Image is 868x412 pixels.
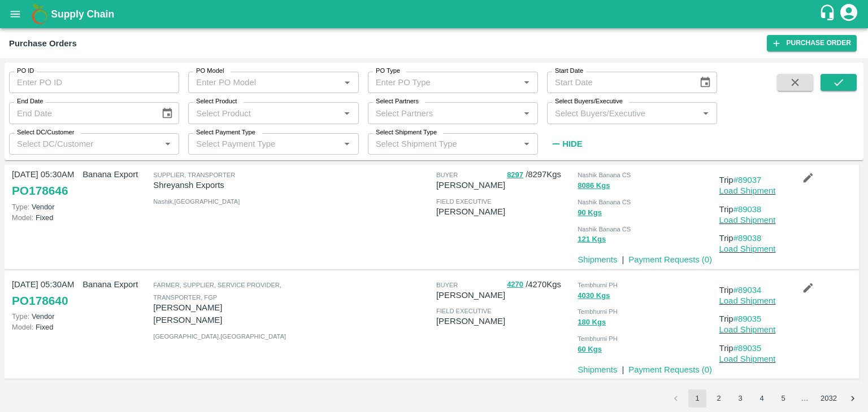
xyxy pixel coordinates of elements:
[12,212,78,223] p: Fixed
[734,314,762,323] a: #89035
[12,168,78,181] p: [DATE] 05:30AM
[578,179,610,192] button: 8086 Kgs
[578,316,606,329] button: 180 Kgs
[555,97,623,106] label: Select Buyers/Executive
[719,313,785,325] p: Trip
[12,137,157,151] input: Select DC/Customer
[12,311,78,322] p: Vendor
[12,312,29,321] span: Type:
[844,389,862,407] button: Go to next page
[12,322,78,332] p: Fixed
[340,75,354,90] button: Open
[698,106,713,121] button: Open
[734,234,762,243] a: #89038
[12,323,33,331] span: Model:
[12,181,68,201] a: PO178646
[839,2,859,26] div: account of current user
[12,291,68,311] a: PO178640
[507,278,573,291] p: / 4270 Kgs
[719,354,776,363] a: Load Shipment
[17,128,74,137] label: Select DC/Customer
[436,308,492,314] span: field executive
[153,301,290,327] p: [PERSON_NAME] [PERSON_NAME]
[17,67,34,76] label: PO ID
[340,106,354,121] button: Open
[436,179,505,191] p: [PERSON_NAME]
[628,255,712,264] a: Payment Requests (0)
[436,315,505,327] p: [PERSON_NAME]
[371,106,516,120] input: Select Partners
[617,359,624,376] div: |
[436,205,505,218] p: [PERSON_NAME]
[2,1,28,27] button: open drawer
[555,67,583,76] label: Start Date
[719,296,776,305] a: Load Shipment
[507,168,573,181] p: / 8297 Kgs
[12,213,33,222] span: Model:
[578,282,618,288] span: Tembhurni PH
[192,106,336,120] input: Select Product
[436,198,492,205] span: field executive
[578,343,602,356] button: 60 Kgs
[665,389,863,407] nav: pagination navigation
[578,308,618,315] span: Tembhurni PH
[547,72,690,93] input: Start Date
[9,102,152,124] input: End Date
[519,75,534,90] button: Open
[753,389,771,407] button: Go to page 4
[12,278,78,291] p: [DATE] 05:30AM
[519,137,534,151] button: Open
[28,3,51,25] img: logo
[617,249,624,266] div: |
[9,72,179,93] input: Enter PO ID
[719,284,785,296] p: Trip
[83,168,149,181] p: Banana Export
[376,128,437,137] label: Select Shipment Type
[731,389,749,407] button: Go to page 3
[817,389,840,407] button: Go to page 2032
[371,75,516,90] input: Enter PO Type
[507,169,523,182] button: 8297
[507,278,523,291] button: 4270
[774,389,792,407] button: Go to page 5
[719,174,785,186] p: Trip
[17,97,43,106] label: End Date
[688,389,706,407] button: page 1
[578,199,631,205] span: Nashik Banana CS
[819,4,839,24] div: customer-support
[719,325,776,334] a: Load Shipment
[578,335,618,342] span: Tembhurni PH
[153,333,286,340] span: [GEOGRAPHIC_DATA] , [GEOGRAPHIC_DATA]
[719,203,785,216] p: Trip
[12,201,78,212] p: Vendor
[340,137,354,151] button: Open
[578,226,631,233] span: Nashik Banana CS
[734,176,762,185] a: #89037
[160,137,175,151] button: Open
[695,72,716,93] button: Choose date
[628,365,712,374] a: Payment Requests (0)
[519,106,534,121] button: Open
[578,233,606,246] button: 121 Kgs
[767,35,857,51] a: Purchase Order
[192,75,336,90] input: Enter PO Model
[578,255,617,264] a: Shipments
[436,172,458,178] span: buyer
[719,232,785,244] p: Trip
[153,198,240,205] span: Nashik , [GEOGRAPHIC_DATA]
[153,179,290,191] p: Shreyansh Exports
[719,342,785,354] p: Trip
[376,67,400,76] label: PO Type
[51,8,114,20] b: Supply Chain
[547,134,585,154] button: Hide
[578,207,602,220] button: 90 Kgs
[51,6,819,22] a: Supply Chain
[196,97,237,106] label: Select Product
[734,286,762,295] a: #89034
[578,172,631,178] span: Nashik Banana CS
[719,216,776,225] a: Load Shipment
[436,289,505,301] p: [PERSON_NAME]
[719,244,776,253] a: Load Shipment
[376,97,419,106] label: Select Partners
[796,393,814,404] div: …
